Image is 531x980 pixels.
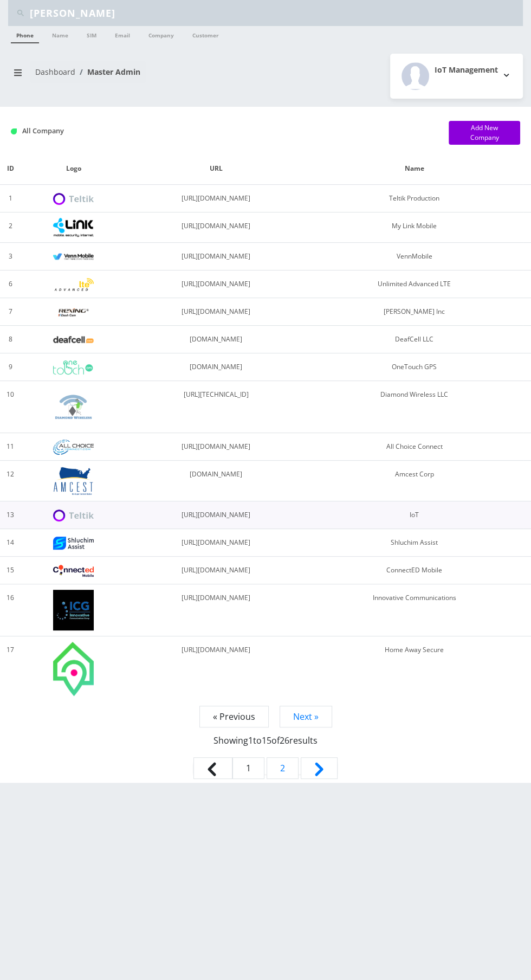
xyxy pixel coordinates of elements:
[127,636,306,701] td: [URL][DOMAIN_NAME]
[81,26,102,42] a: SIM
[8,61,257,92] nav: breadcrumb
[109,26,135,42] a: Email
[127,584,306,636] td: [URL][DOMAIN_NAME]
[11,127,432,135] h1: All Company
[306,381,523,433] td: Diamond Wireless LLC
[127,270,306,298] td: [URL][DOMAIN_NAME]
[193,757,232,779] span: &laquo; Previous
[11,26,39,43] a: Phone
[53,537,94,549] img: Shluchim Assist
[53,466,94,495] img: Amcest Corp
[306,353,523,381] td: OneTouch GPS
[306,529,523,557] td: Shluchim Assist
[280,706,332,727] a: Next »
[187,26,224,42] a: Customer
[306,461,523,501] td: Amcest Corp
[127,433,306,461] td: [URL][DOMAIN_NAME]
[306,584,523,636] td: Innovative Communications
[53,193,94,205] img: Teltik Production
[11,710,520,783] nav: Pagination Navigation
[53,642,94,696] img: Home Away Secure
[11,723,520,747] p: Showing to of results
[306,298,523,326] td: [PERSON_NAME] Inc
[127,557,306,584] td: [URL][DOMAIN_NAME]
[306,153,523,185] th: Name
[21,153,126,185] th: Logo
[267,757,299,779] a: Go to page 2
[306,270,523,298] td: Unlimited Advanced LTE
[306,326,523,353] td: DeafCell LLC
[53,590,94,630] img: Innovative Communications
[127,212,306,243] td: [URL][DOMAIN_NAME]
[53,336,94,343] img: DeafCell LLC
[127,529,306,557] td: [URL][DOMAIN_NAME]
[127,501,306,529] td: [URL][DOMAIN_NAME]
[127,153,306,185] th: URL
[306,433,523,461] td: All Choice Connect
[53,278,94,292] img: Unlimited Advanced LTE
[75,66,140,78] li: Master Admin
[306,501,523,529] td: IoT
[35,67,75,77] a: Dashboard
[53,253,94,261] img: VennMobile
[53,386,94,427] img: Diamond Wireless LLC
[280,734,289,746] span: 26
[127,381,306,433] td: [URL][TECHNICAL_ID]
[306,636,523,701] td: Home Away Secure
[306,212,523,243] td: My Link Mobile
[143,26,179,42] a: Company
[127,185,306,212] td: [URL][DOMAIN_NAME]
[449,121,520,145] a: Add New Company
[53,360,94,375] img: OneTouch GPS
[127,461,306,501] td: [DOMAIN_NAME]
[53,440,94,454] img: All Choice Connect
[127,243,306,270] td: [URL][DOMAIN_NAME]
[30,3,520,23] input: Search Teltik
[47,26,74,42] a: Name
[53,565,94,577] img: ConnectED Mobile
[127,353,306,381] td: [DOMAIN_NAME]
[11,128,17,134] img: All Company
[53,510,94,522] img: IoT
[390,54,523,99] button: IoT Management
[53,218,94,237] img: My Link Mobile
[301,757,338,779] a: Next &raquo;
[199,706,269,727] span: « Previous
[306,243,523,270] td: VennMobile
[262,734,271,746] span: 15
[53,307,94,318] img: Rexing Inc
[306,557,523,584] td: ConnectED Mobile
[127,326,306,353] td: [DOMAIN_NAME]
[435,66,498,75] h2: IoT Management
[248,734,253,746] span: 1
[232,757,264,779] span: 1
[306,185,523,212] td: Teltik Production
[127,298,306,326] td: [URL][DOMAIN_NAME]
